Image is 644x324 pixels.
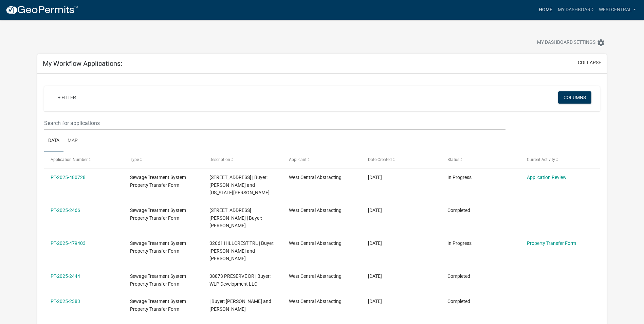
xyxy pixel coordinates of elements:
span: Sewage Treatment System Property Transfer Form [130,208,186,221]
span: West Central Abstracting [289,273,342,279]
span: Application Number [51,157,88,162]
span: 32061 HILLCREST TRL | Buyer: Linnae Leary and Ryan Leary [209,240,274,262]
button: collapse [578,59,601,66]
a: PT-2025-2444 [51,273,80,279]
span: In Progress [447,175,472,180]
i: settings [597,39,605,47]
span: 38873 PRESERVE DR | Buyer: WLP Development LLC [209,273,271,287]
a: Data [44,130,63,152]
datatable-header-cell: Status [441,151,520,168]
a: PT-2025-2466 [51,208,80,213]
span: West Central Abstracting [289,299,342,304]
span: In Progress [447,240,472,246]
span: West Central Abstracting [289,240,342,246]
span: 09/18/2025 [368,175,382,180]
span: 09/16/2025 [368,208,382,213]
span: | Buyer: David and Jenny Johnson [209,299,271,312]
span: Current Activity [527,157,555,162]
span: My Dashboard Settings [537,39,595,47]
span: Sewage Treatment System Property Transfer Form [130,175,186,188]
span: West Central Abstracting [289,208,342,213]
a: PT-2025-480728 [51,175,86,180]
a: PT-2025-479403 [51,240,86,246]
span: Type [130,157,139,162]
datatable-header-cell: Current Activity [520,151,600,168]
span: Sewage Treatment System Property Transfer Form [130,273,186,287]
datatable-header-cell: Application Number [44,151,124,168]
datatable-header-cell: Applicant [282,151,362,168]
a: My Dashboard [555,3,596,16]
span: Status [447,157,459,162]
span: Completed [447,299,470,304]
a: westcentral [596,3,639,16]
input: Search for applications [44,116,505,130]
span: Completed [447,273,470,279]
a: Home [536,3,555,16]
h5: My Workflow Applications: [43,59,122,68]
datatable-header-cell: Description [203,151,282,168]
span: Description [209,157,230,162]
span: 09/16/2025 [368,240,382,246]
a: PT-2025-2383 [51,299,80,304]
span: 206 DUNTON ST W | Buyer: Dawn Edlund [209,208,262,229]
a: + Filter [52,91,81,104]
datatable-header-cell: Date Created [362,151,441,168]
span: Sewage Treatment System Property Transfer Form [130,240,186,254]
a: Map [63,130,82,152]
datatable-header-cell: Type [124,151,203,168]
span: 09/09/2025 [368,299,382,304]
span: 1506 PARK ST | Buyer: Roger and Virginia Lange [209,175,270,196]
span: Sewage Treatment System Property Transfer Form [130,299,186,312]
a: Application Review [527,175,567,180]
a: Property Transfer Form [527,240,576,246]
span: Completed [447,208,470,213]
span: 09/15/2025 [368,273,382,279]
span: West Central Abstracting [289,175,342,180]
span: Date Created [368,157,392,162]
span: Applicant [289,157,307,162]
button: My Dashboard Settingssettings [532,36,610,49]
button: Columns [558,91,591,104]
